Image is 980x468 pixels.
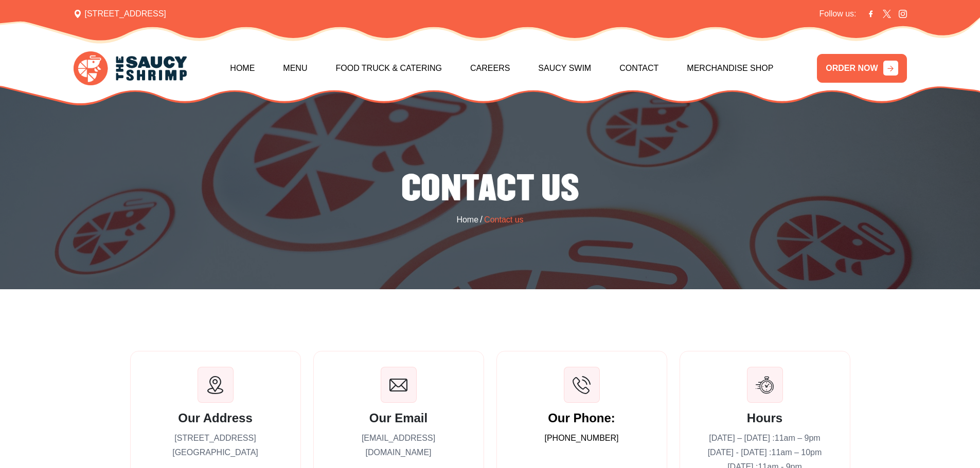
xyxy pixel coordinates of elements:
[146,411,285,426] h3: Our Address
[538,46,591,90] a: Saucy Swim
[772,448,822,457] span: 11am – 10pm
[329,411,468,426] h6: Our Email
[548,411,615,426] a: Our Phone:
[817,54,906,83] a: ORDER NOW
[687,46,773,90] a: Merchandise Shop
[708,448,822,457] span: [DATE] - [DATE] :
[819,8,856,20] span: Follow us:
[775,434,821,442] span: 11am – 9pm
[480,213,483,227] span: /
[470,46,510,90] a: Careers
[709,434,820,442] span: [DATE] – [DATE] :
[8,168,972,211] h2: Contact us
[696,411,834,426] h3: Hours
[335,46,442,90] a: Food Truck & Catering
[74,8,166,20] span: [STREET_ADDRESS]
[283,46,307,90] a: Menu
[146,431,285,460] p: [STREET_ADDRESS] [GEOGRAPHIC_DATA]
[230,46,255,90] a: Home
[619,46,658,90] a: Contact
[456,214,478,226] a: Home
[484,214,523,226] span: Contact us
[74,51,187,86] img: logo
[329,431,468,460] p: [EMAIL_ADDRESS][DOMAIN_NAME]
[544,431,618,445] a: [PHONE_NUMBER]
